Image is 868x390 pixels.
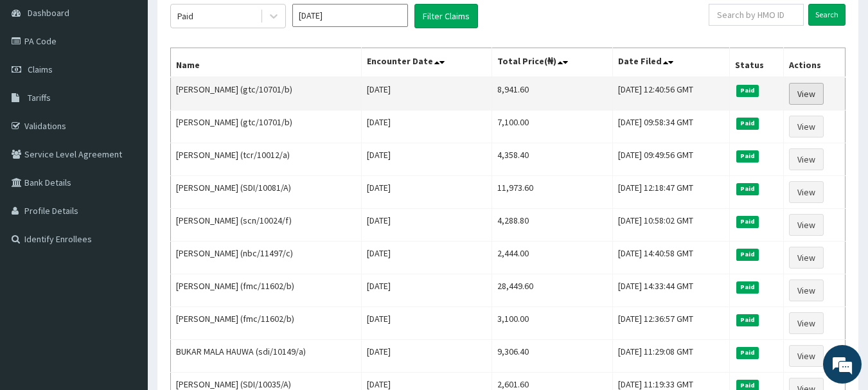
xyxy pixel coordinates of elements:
[613,176,730,209] td: [DATE] 12:18:47 GMT
[361,274,492,307] td: [DATE]
[613,307,730,340] td: [DATE] 12:36:57 GMT
[613,242,730,274] td: [DATE] 14:40:58 GMT
[361,143,492,176] td: [DATE]
[736,85,759,96] span: Paid
[361,242,492,274] td: [DATE]
[789,214,824,236] a: View
[24,64,52,96] img: d_794563401_company_1708531726252_794563401
[736,216,759,227] span: Paid
[789,181,824,203] a: View
[211,6,242,37] div: Minimize live chat window
[736,249,759,260] span: Paid
[361,48,492,78] th: Encounter Date
[492,274,612,307] td: 28,449.60
[789,247,824,269] a: View
[613,143,730,176] td: [DATE] 09:49:56 GMT
[28,64,53,75] span: Claims
[28,92,51,103] span: Tariffs
[789,279,824,301] a: View
[361,340,492,373] td: [DATE]
[736,150,759,162] span: Paid
[492,77,612,111] td: 8,941.60
[177,10,193,22] div: Paid
[67,72,216,89] div: Chat with us now
[808,4,846,26] input: Search
[736,183,759,195] span: Paid
[171,274,362,307] td: [PERSON_NAME] (fmc/11602/b)
[171,77,362,111] td: [PERSON_NAME] (gtc/10701/b)
[729,48,783,78] th: Status
[492,340,612,373] td: 9,306.40
[361,307,492,340] td: [DATE]
[171,48,362,78] th: Name
[361,176,492,209] td: [DATE]
[613,209,730,242] td: [DATE] 10:58:02 GMT
[492,111,612,143] td: 7,100.00
[292,4,408,27] input: Select Month and Year
[613,48,730,78] th: Date Filed
[171,307,362,340] td: [PERSON_NAME] (fmc/11602/b)
[789,83,824,105] a: View
[6,256,245,301] textarea: Type your message and hit 'Enter'
[789,116,824,137] a: View
[361,209,492,242] td: [DATE]
[789,345,824,367] a: View
[492,143,612,176] td: 4,358.40
[736,118,759,129] span: Paid
[492,242,612,274] td: 2,444.00
[171,242,362,274] td: [PERSON_NAME] (nbc/11497/c)
[613,274,730,307] td: [DATE] 14:33:44 GMT
[171,209,362,242] td: [PERSON_NAME] (scn/10024/f)
[361,77,492,111] td: [DATE]
[736,281,759,293] span: Paid
[736,347,759,359] span: Paid
[613,340,730,373] td: [DATE] 11:29:08 GMT
[171,111,362,143] td: [PERSON_NAME] (gtc/10701/b)
[492,48,612,78] th: Total Price(₦)
[492,209,612,242] td: 4,288.80
[414,4,478,28] button: Filter Claims
[613,111,730,143] td: [DATE] 09:58:34 GMT
[492,307,612,340] td: 3,100.00
[28,7,69,19] span: Dashboard
[709,4,804,26] input: Search by HMO ID
[171,143,362,176] td: [PERSON_NAME] (tcr/10012/a)
[171,340,362,373] td: BUKAR MALA HAUWA (sdi/10149/a)
[613,77,730,111] td: [DATE] 12:40:56 GMT
[492,176,612,209] td: 11,973.60
[361,111,492,143] td: [DATE]
[783,48,845,78] th: Actions
[75,114,177,244] span: We're online!
[171,176,362,209] td: [PERSON_NAME] (SDI/10081/A)
[789,312,824,334] a: View
[789,148,824,170] a: View
[736,314,759,326] span: Paid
